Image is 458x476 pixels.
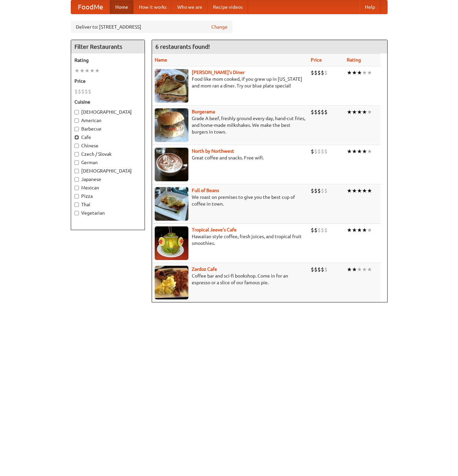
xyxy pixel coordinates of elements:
[74,152,79,156] input: Czech / Slovak
[324,187,328,194] li: $
[317,266,321,273] li: $
[74,110,79,114] input: [DEMOGRAPHIC_DATA]
[192,188,219,193] a: Full of Beans
[367,226,372,234] li: ★
[74,211,79,215] input: Vegetarian
[133,0,172,14] a: How it works
[360,0,380,14] a: Help
[74,194,79,198] input: Pizza
[74,169,79,173] input: [DEMOGRAPHIC_DATA]
[347,226,352,234] li: ★
[74,125,141,132] label: Barbecue
[80,67,85,74] li: ★
[74,144,79,148] input: Chinese
[317,108,321,116] li: $
[321,187,324,194] li: $
[357,69,362,76] li: ★
[155,233,305,247] p: Hawaiian style coffee, fresh juices, and tropical fruit smoothies.
[155,266,188,299] img: zardoz.jpg
[311,226,314,234] li: $
[74,142,141,149] label: Chinese
[314,69,317,76] li: $
[362,226,367,234] li: ★
[74,78,141,84] h5: Price
[74,176,141,183] label: Japanese
[74,203,79,207] input: Thai
[347,69,352,76] li: ★
[74,109,141,115] label: [DEMOGRAPHIC_DATA]
[317,69,321,76] li: $
[352,226,357,234] li: ★
[155,57,167,63] a: Name
[311,148,314,155] li: $
[155,148,188,181] img: north.jpg
[74,201,141,208] label: Thai
[81,88,85,95] li: $
[324,226,328,234] li: $
[155,226,188,260] img: jeeves.jpg
[352,266,357,273] li: ★
[367,148,372,155] li: ★
[321,148,324,155] li: $
[192,148,234,154] a: North by Northwest
[74,193,141,199] label: Pizza
[155,272,305,286] p: Coffee bar and sci-fi bookshop. Come in for an espresso or a slice of our famous pie.
[74,118,79,123] input: American
[192,227,237,232] a: Tropical Jeeve's Cafe
[208,0,248,14] a: Recipe videos
[88,88,91,95] li: $
[85,67,90,74] li: ★
[362,69,367,76] li: ★
[311,108,314,116] li: $
[192,70,245,75] b: [PERSON_NAME]'s Diner
[74,210,141,216] label: Vegetarian
[192,109,215,114] a: Burgerama
[324,266,328,273] li: $
[357,266,362,273] li: ★
[71,21,233,33] div: Deliver to: [STREET_ADDRESS]
[74,57,141,64] h5: Rating
[362,108,367,116] li: ★
[74,159,141,166] label: German
[347,266,352,273] li: ★
[74,67,80,74] li: ★
[357,108,362,116] li: ★
[85,88,88,95] li: $
[362,266,367,273] li: ★
[311,266,314,273] li: $
[314,148,317,155] li: $
[155,108,188,142] img: burgerama.jpg
[74,186,79,190] input: Mexican
[352,69,357,76] li: ★
[74,168,141,174] label: [DEMOGRAPHIC_DATA]
[71,40,145,53] h4: Filter Restaurants
[347,187,352,194] li: ★
[347,148,352,155] li: ★
[155,187,188,221] img: beans.jpg
[317,187,321,194] li: $
[317,148,321,155] li: $
[74,117,141,124] label: American
[155,43,210,50] ng-pluralize: 6 restaurants found!
[74,127,79,131] input: Barbecue
[110,0,133,14] a: Home
[90,67,95,74] li: ★
[324,69,328,76] li: $
[352,148,357,155] li: ★
[321,226,324,234] li: $
[311,57,322,63] a: Price
[367,266,372,273] li: ★
[352,108,357,116] li: ★
[367,187,372,194] li: ★
[357,187,362,194] li: ★
[317,226,321,234] li: $
[74,135,79,140] input: Cafe
[324,108,328,116] li: $
[211,24,227,30] a: Change
[78,88,81,95] li: $
[311,187,314,194] li: $
[362,148,367,155] li: ★
[314,108,317,116] li: $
